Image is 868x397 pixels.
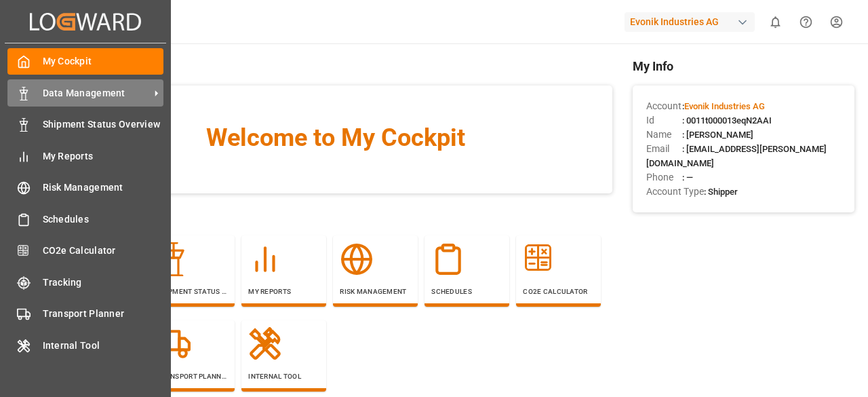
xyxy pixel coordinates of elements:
[7,238,163,264] a: CO2e Calculator
[791,7,821,37] button: Help Center
[43,307,164,321] span: Transport Planner
[646,142,682,156] span: Email
[633,57,854,75] span: My Info
[7,111,163,138] a: Shipment Status Overview
[43,244,164,258] span: CO2e Calculator
[7,174,163,201] a: Risk Management
[7,48,163,75] a: My Cockpit
[704,187,738,197] span: : Shipper
[7,269,163,295] a: Tracking
[7,332,163,358] a: Internal Tool
[43,339,164,353] span: Internal Tool
[646,99,682,113] span: Account
[157,286,228,297] p: Shipment Status Overview
[646,128,682,142] span: Name
[248,286,319,297] p: My Reports
[523,286,594,297] p: CO2e Calculator
[7,301,163,327] a: Transport Planner
[340,286,411,297] p: Risk Management
[625,12,755,32] div: Evonik Industries AG
[760,7,791,37] button: show 0 new notifications
[43,181,164,195] span: Risk Management
[431,286,502,297] p: Schedules
[684,101,765,111] span: Evonik Industries AG
[682,115,772,126] span: : 0011t000013eqN2AAI
[58,207,612,225] span: Navigation
[682,172,693,183] span: : —
[43,54,164,69] span: My Cockpit
[646,144,827,168] span: : [EMAIL_ADDRESS][PERSON_NAME][DOMAIN_NAME]
[682,101,765,111] span: :
[646,185,704,199] span: Account Type
[7,206,163,232] a: Schedules
[157,371,228,381] p: Transport Planner
[43,117,164,132] span: Shipment Status Overview
[646,113,682,128] span: Id
[43,276,164,290] span: Tracking
[43,149,164,164] span: My Reports
[7,143,163,169] a: My Reports
[43,212,164,227] span: Schedules
[682,130,753,140] span: : [PERSON_NAME]
[85,119,585,156] span: Welcome to My Cockpit
[646,170,682,185] span: Phone
[43,86,150,100] span: Data Management
[248,371,319,381] p: Internal Tool
[625,9,760,35] button: Evonik Industries AG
